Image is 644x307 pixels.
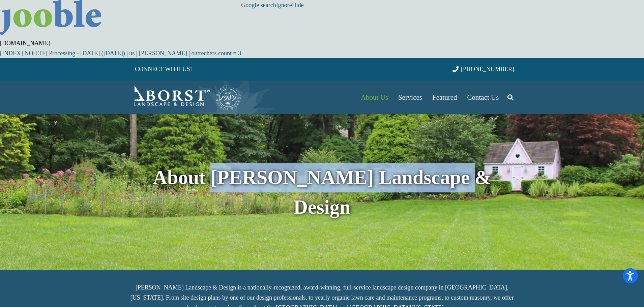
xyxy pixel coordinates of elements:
a: CONNECT WITH US! [130,61,197,77]
a: Borst-Logo [130,84,242,111]
a: Search [504,89,517,106]
a: Contact Us [462,81,504,114]
a: [LTF] Processing - [DATE] ([DATE]) | us | [PERSON_NAME] | outrechers count = 3 [33,50,241,57]
a: Hide [292,2,304,8]
span: [PHONE_NUMBER] [461,66,514,72]
span: About Us [361,93,388,101]
a: Ignore [276,2,292,8]
a: Featured [427,81,462,114]
span: Services [398,93,422,101]
a: [PHONE_NUMBER] [452,66,514,72]
span: Featured [432,93,457,101]
strong: About [PERSON_NAME] Landscape & Design [153,166,491,218]
a: Google search [241,2,276,8]
a: About Us [356,81,393,114]
a: Services [393,81,427,114]
span: Contact Us [467,93,499,101]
